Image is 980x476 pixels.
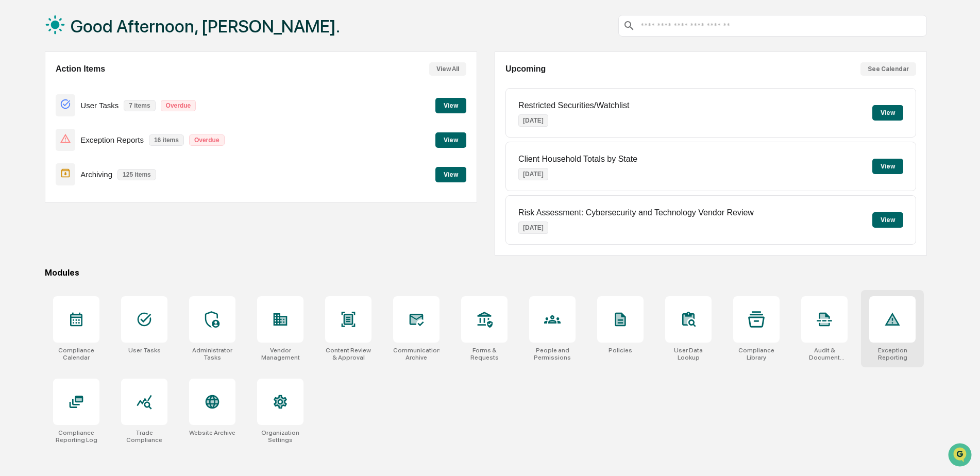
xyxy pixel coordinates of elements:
[21,149,65,160] span: Data Lookup
[869,347,916,361] div: Exception Reporting
[435,98,466,113] button: View
[10,79,29,97] img: 1746055101610-c473b297-6a78-478c-a979-82029cc54cd1
[161,100,196,111] p: Overdue
[189,134,225,146] p: Overdue
[518,168,548,180] p: [DATE]
[80,101,119,110] p: User Tasks
[71,16,340,37] h1: Good Afternoon, [PERSON_NAME].
[393,347,440,361] div: Communications Archive
[872,159,903,174] button: View
[505,64,546,74] h2: Upcoming
[429,62,466,76] button: View All
[85,130,128,140] span: Attestations
[149,134,184,146] p: 16 items
[35,89,130,97] div: We're available if you need us!
[518,208,754,217] p: Risk Assessment: Cybersecurity and Technology Vendor Review
[6,145,69,164] a: 🔎Data Lookup
[121,429,167,444] div: Trade Compliance
[189,429,235,436] div: Website Archive
[733,347,780,361] div: Compliance Library
[435,100,466,110] a: View
[518,101,629,110] p: Restricted Securities/Watchlist
[35,79,169,89] div: Start new chat
[529,347,576,361] div: People and Permissions
[189,347,235,361] div: Administrator Tasks
[860,62,916,76] button: See Calendar
[73,174,125,182] a: Powered byPylon
[435,167,466,182] button: View
[124,100,155,111] p: 7 items
[56,64,105,74] h2: Action Items
[947,442,975,470] iframe: Open customer support
[609,347,632,354] div: Policies
[117,169,156,180] p: 125 items
[45,268,927,278] div: Modules
[71,126,132,144] a: 🗄️Attestations
[103,175,125,182] span: Pylon
[435,134,466,144] a: View
[665,347,712,361] div: User Data Lookup
[10,131,19,139] div: 🖐️
[518,114,548,127] p: [DATE]
[10,150,19,159] div: 🔎
[257,429,303,444] div: Organization Settings
[6,126,71,144] a: 🖐️Preclearance
[872,212,903,228] button: View
[872,105,903,121] button: View
[128,347,161,354] div: User Tasks
[435,169,466,179] a: View
[53,429,99,444] div: Compliance Reporting Log
[175,82,188,94] button: Start new chat
[257,347,303,361] div: Vendor Management
[80,135,144,144] p: Exception Reports
[435,132,466,148] button: View
[518,155,637,164] p: Client Household Totals by State
[801,347,848,361] div: Audit & Document Logs
[325,347,371,361] div: Content Review & Approval
[80,170,112,179] p: Archiving
[53,347,99,361] div: Compliance Calendar
[21,130,66,140] span: Preclearance
[75,131,83,139] div: 🗄️
[10,22,188,38] p: How can we help?
[461,347,508,361] div: Forms & Requests
[518,222,548,234] p: [DATE]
